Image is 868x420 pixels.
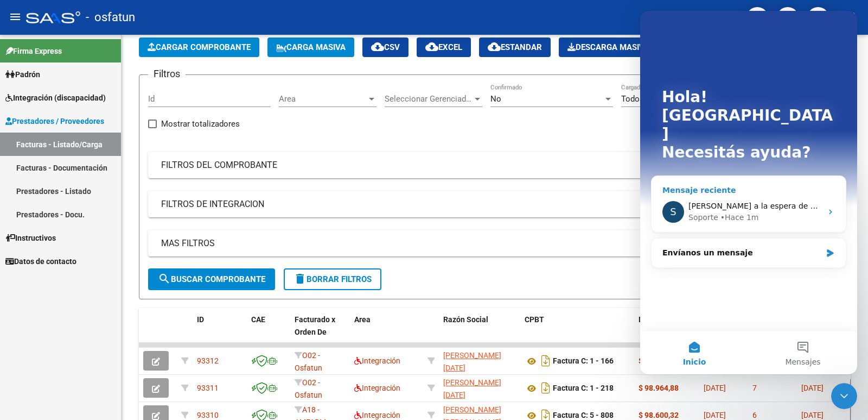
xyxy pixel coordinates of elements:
span: O02 - Osfatun Propio [295,378,322,412]
button: Estandar [479,37,551,57]
span: 93310 [197,411,219,419]
span: - osfatun [86,5,135,29]
span: Carga Masiva [276,42,346,52]
datatable-header-cell: ID [193,308,247,356]
button: Descarga Masiva [559,37,658,57]
span: Descarga Masiva [567,42,649,52]
span: CSV [371,42,400,52]
span: [DATE] [801,384,824,392]
button: EXCEL [417,37,471,57]
div: 27300360837 [443,349,516,372]
app-download-masive: Descarga masiva de comprobantes (adjuntos) [559,37,658,57]
span: Padrón [5,68,40,80]
mat-icon: menu [9,10,22,23]
span: ID [197,315,204,324]
span: O02 - Osfatun Propio [295,351,322,385]
span: Integración [354,411,400,419]
datatable-header-cell: CPBT [520,308,634,356]
strong: Factura C: 1 - 166 [553,357,614,366]
div: • Hace 1m [80,201,119,212]
mat-panel-title: FILTROS DE INTEGRACION [161,198,815,210]
iframe: Intercom live chat [831,383,857,409]
strong: $ 98.964,88 [639,384,679,392]
mat-icon: search [158,272,171,285]
mat-icon: cloud_download [371,40,384,53]
span: 7 [752,384,757,392]
span: 93311 [197,384,219,392]
div: Envíanos un mensaje [11,227,206,257]
strong: $ 98.600,32 [639,411,679,419]
div: Soporte [48,201,78,212]
span: Monto [639,315,661,324]
span: No [490,94,501,104]
mat-icon: delete [293,272,307,285]
button: Cargar Comprobante [139,37,259,57]
button: Buscar Comprobante [148,268,275,290]
span: [DATE] [704,411,726,419]
strong: $ 98.964,88 [639,356,679,365]
span: Cargar Comprobante [148,42,251,52]
i: Descargar documento [539,352,553,369]
span: CPBT [525,315,544,324]
span: CAE [251,315,265,324]
mat-expansion-panel-header: MAS FILTROS [148,230,841,256]
span: Todos [621,94,644,104]
button: Borrar Filtros [284,268,381,290]
span: Seleccionar Gerenciador [385,94,473,104]
button: Mensajes [108,320,217,363]
span: [DATE] [801,411,824,419]
strong: Factura C: 1 - 218 [553,384,614,393]
span: Inicio [43,347,66,355]
span: Mostrar totalizadores [161,117,240,130]
span: Area [279,94,367,104]
span: [DATE] [704,384,726,392]
mat-expansion-panel-header: FILTROS DE INTEGRACION [148,191,841,217]
span: Datos de contacto [5,255,76,267]
span: Razón Social [443,315,488,324]
span: 93312 [197,356,219,365]
span: [PERSON_NAME][DATE] [443,378,501,399]
span: [PERSON_NAME][DATE] [443,351,501,372]
span: Instructivos [5,232,56,244]
span: [PERSON_NAME] a la espera de sus comentarios [48,191,233,199]
mat-panel-title: FILTROS DEL COMPROBANTE [161,159,815,171]
span: Area [354,315,371,324]
h3: Filtros [148,66,186,82]
span: Estandar [488,42,542,52]
span: Facturado x Orden De [295,315,335,336]
datatable-header-cell: Area [350,308,423,356]
span: Integración [354,356,400,365]
span: Integración [354,384,400,392]
mat-panel-title: MAS FILTROS [161,237,815,249]
datatable-header-cell: CAE [247,308,290,356]
span: Prestadores / Proveedores [5,115,104,127]
span: Integración (discapacidad) [5,92,106,104]
button: CSV [362,37,409,57]
div: 27300360837 [443,377,516,399]
mat-expansion-panel-header: FILTROS DEL COMPROBANTE [148,152,841,178]
span: Mensajes [145,347,180,355]
strong: Factura C: 5 - 808 [553,411,614,420]
span: EXCEL [425,42,462,52]
span: Borrar Filtros [293,274,372,284]
span: Firma Express [5,45,62,57]
mat-icon: cloud_download [488,40,501,53]
datatable-header-cell: Facturado x Orden De [290,308,350,356]
span: 6 [752,411,757,419]
button: Carga Masiva [267,37,354,57]
mat-icon: cloud_download [425,40,438,53]
datatable-header-cell: Razón Social [439,308,520,356]
span: Buscar Comprobante [158,274,265,284]
i: Descargar documento [539,379,553,397]
iframe: Intercom live chat [640,11,857,374]
datatable-header-cell: Monto [634,308,699,356]
div: Envíanos un mensaje [22,236,181,248]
